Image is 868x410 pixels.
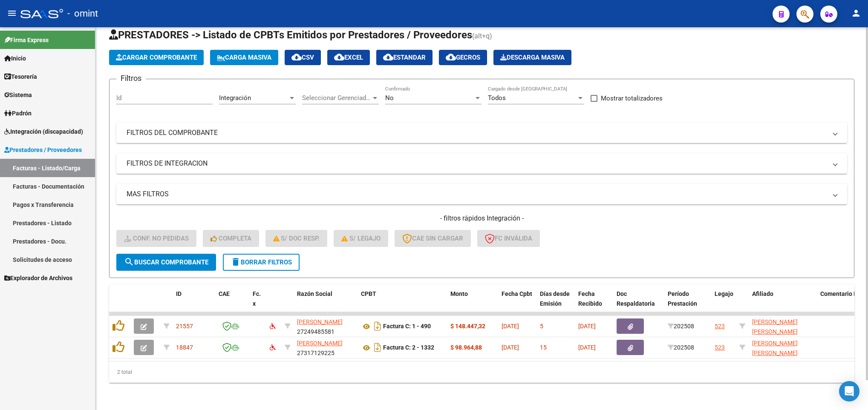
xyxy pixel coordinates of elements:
[711,285,736,322] datatable-header-cell: Legajo
[116,54,197,61] span: Cargar Comprobante
[67,4,98,23] span: - omint
[211,235,251,242] span: Completa
[116,184,847,204] mat-expansion-panel-header: MAS FILTROS
[446,52,456,62] mat-icon: cloud_download
[500,54,565,61] span: Descarga Masiva
[749,285,817,322] datatable-header-cell: Afiliado
[176,323,193,330] span: 21557
[219,94,251,102] span: Integración
[839,381,859,401] div: Open Intercom Messenger
[334,230,388,247] button: S/ legajo
[4,54,26,63] span: Inicio
[4,35,49,45] span: Firma Express
[116,214,847,223] h4: - filtros rápidos Integración -
[210,50,278,65] button: Carga Masiva
[297,318,343,325] span: [PERSON_NAME]
[294,285,358,322] datatable-header-cell: Razón Social
[385,94,394,102] span: No
[109,361,854,383] div: 2 total
[273,235,320,242] span: S/ Doc Resp.
[219,290,230,297] span: CAE
[173,285,215,322] datatable-header-cell: ID
[383,323,431,330] strong: Factura C: 1 - 490
[231,258,292,266] span: Borrar Filtros
[472,32,492,40] span: (alt+q)
[176,290,182,297] span: ID
[223,254,300,271] button: Borrar Filtros
[109,50,204,65] button: Cargar Comprobante
[578,290,602,307] span: Fecha Recibido
[493,50,571,65] app-download-masive: Descarga masiva de comprobantes (adjuntos)
[617,290,655,307] span: Doc Respaldatoria
[447,285,498,322] datatable-header-cell: Monto
[450,290,468,297] span: Monto
[341,235,381,242] span: S/ legajo
[4,127,83,136] span: Integración (discapacidad)
[297,290,332,297] span: Razón Social
[297,340,343,347] span: [PERSON_NAME]
[116,72,146,84] h3: Filtros
[450,323,485,330] strong: $ 148.447,32
[124,257,134,267] mat-icon: search
[715,343,725,353] div: 523
[668,323,694,330] span: 202508
[4,145,82,155] span: Prestadores / Proveedores
[109,29,472,41] span: PRESTADORES -> Listado de CPBTs Emitidos por Prestadores / Proveedores
[498,285,536,322] datatable-header-cell: Fecha Cpbt
[383,344,434,351] strong: Factura C: 2 - 1332
[4,109,32,118] span: Padrón
[752,318,798,345] span: [PERSON_NAME] [PERSON_NAME] 20528876812
[203,230,259,247] button: Completa
[116,230,196,247] button: Conf. no pedidas
[578,344,596,351] span: [DATE]
[291,54,314,61] span: CSV
[124,235,189,242] span: Conf. no pedidas
[249,285,266,322] datatable-header-cell: Fc. x
[127,159,827,168] mat-panel-title: FILTROS DE INTEGRACION
[402,235,463,242] span: CAE SIN CARGAR
[116,153,847,174] mat-expansion-panel-header: FILTROS DE INTEGRACION
[358,285,447,322] datatable-header-cell: CPBT
[752,340,798,366] span: [PERSON_NAME] [PERSON_NAME] 20528876812
[383,52,393,62] mat-icon: cloud_download
[715,321,725,331] div: 523
[575,285,613,322] datatable-header-cell: Fecha Recibido
[485,235,532,242] span: FC Inválida
[116,123,847,143] mat-expansion-panel-header: FILTROS DEL COMPROBANTE
[124,258,208,266] span: Buscar Comprobante
[372,341,383,354] i: Descargar documento
[502,344,519,351] span: [DATE]
[297,338,354,356] div: 27317129225
[715,290,733,297] span: Legajo
[285,50,321,65] button: CSV
[446,54,480,61] span: Gecros
[127,189,827,199] mat-panel-title: MAS FILTROS
[265,230,328,247] button: S/ Doc Resp.
[395,230,471,247] button: CAE SIN CARGAR
[291,52,302,62] mat-icon: cloud_download
[439,50,487,65] button: Gecros
[231,257,241,267] mat-icon: delete
[4,90,32,100] span: Sistema
[116,254,216,271] button: Buscar Comprobante
[540,290,570,307] span: Días desde Emisión
[477,230,540,247] button: FC Inválida
[752,290,773,297] span: Afiliado
[450,344,482,351] strong: $ 98.964,88
[127,128,827,138] mat-panel-title: FILTROS DEL COMPROBANTE
[601,93,663,103] span: Mostrar totalizadores
[334,54,363,61] span: EXCEL
[851,8,861,18] mat-icon: person
[540,344,547,351] span: 15
[502,290,532,297] span: Fecha Cpbt
[215,285,249,322] datatable-header-cell: CAE
[4,273,72,283] span: Explorador de Archivos
[302,94,371,102] span: Seleccionar Gerenciador
[668,344,694,351] span: 202508
[668,290,697,307] span: Período Prestación
[372,319,383,333] i: Descargar documento
[327,50,370,65] button: EXCEL
[536,285,575,322] datatable-header-cell: Días desde Emisión
[361,290,376,297] span: CPBT
[493,50,571,65] button: Descarga Masiva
